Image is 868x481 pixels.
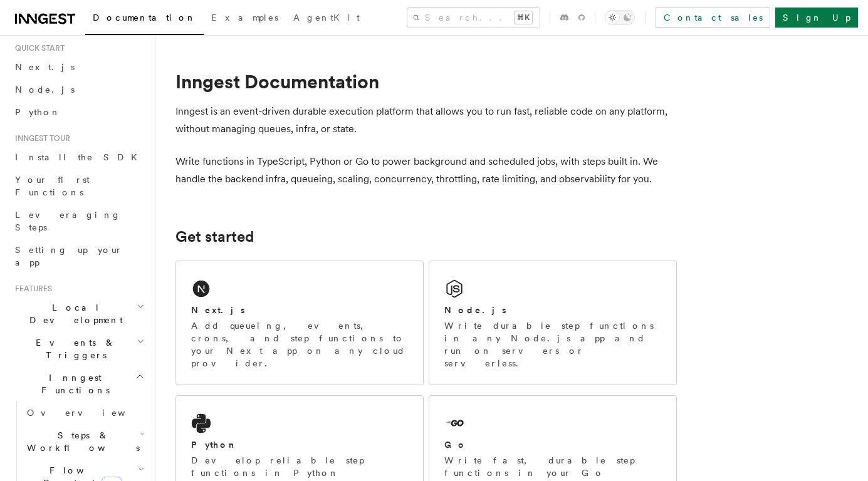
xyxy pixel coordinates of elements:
button: Inngest Functions [10,366,147,401]
span: Steps & Workflows [22,429,140,454]
span: Documentation [93,13,196,23]
p: Inngest is an event-driven durable execution platform that allows you to run fast, reliable code ... [175,103,677,138]
span: Install the SDK [15,152,145,162]
p: Add queueing, events, crons, and step functions to your Next app on any cloud provider. [191,319,408,370]
h2: Node.js [444,304,506,316]
p: Write functions in TypeScript, Python or Go to power background and scheduled jobs, with steps bu... [175,153,677,188]
span: Quick start [10,43,65,53]
button: Local Development [10,296,147,331]
h2: Go [444,438,467,451]
a: AgentKit [286,4,367,34]
span: Node.js [15,85,75,95]
h1: Inngest Documentation [175,70,677,93]
h2: Next.js [191,304,245,316]
a: Your first Functions [10,168,147,204]
a: Python [10,101,147,123]
span: Python [15,107,61,117]
a: Node.jsWrite durable step functions in any Node.js app and run on servers or serverless. [429,261,677,385]
a: Leveraging Steps [10,204,147,239]
h2: Python [191,438,238,451]
a: Setting up your app [10,239,147,274]
a: Install the SDK [10,146,147,168]
a: Sign Up [775,8,858,28]
a: Next.jsAdd queueing, events, crons, and step functions to your Next app on any cloud provider. [175,261,424,385]
span: Overview [27,408,156,418]
a: Documentation [85,4,204,35]
span: Inngest Functions [10,371,135,396]
a: Node.js [10,78,147,101]
a: Next.js [10,56,147,78]
a: Examples [204,4,286,34]
button: Toggle dark mode [605,10,635,25]
a: Overview [22,401,147,424]
span: AgentKit [293,13,360,23]
button: Steps & Workflows [22,424,147,459]
span: Local Development [10,301,137,326]
a: Contact sales [656,8,770,28]
span: Leveraging Steps [15,210,121,232]
span: Next.js [15,62,75,72]
button: Search...⌘K [407,8,540,28]
kbd: ⌘K [515,11,532,24]
span: Setting up your app [15,245,123,267]
p: Write durable step functions in any Node.js app and run on servers or serverless. [444,319,661,370]
span: Examples [211,13,278,23]
span: Events & Triggers [10,336,137,361]
span: Features [10,284,52,294]
a: Get started [175,228,254,246]
button: Events & Triggers [10,331,147,366]
span: Your first Functions [15,175,90,197]
span: Inngest tour [10,133,70,143]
